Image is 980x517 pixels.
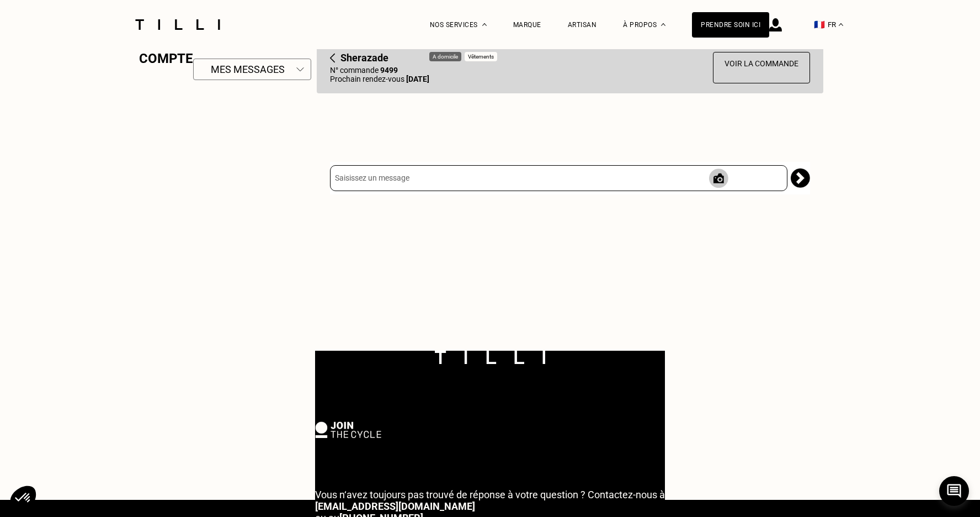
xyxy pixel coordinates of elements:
[205,64,291,75] div: Mes messages
[330,165,787,191] input: Saisissez un message
[791,168,810,188] img: Envoyer le message
[131,19,224,30] img: Logo du service de couturière Tilli
[568,21,597,29] a: Artisan
[769,18,782,31] img: icône connexion
[380,66,398,75] b: 9499
[482,23,487,26] img: Menu déroulant
[340,52,388,64] p: Sherazade
[709,168,728,188] img: ajouter une photo
[296,64,304,75] img: Menu mon compte
[814,19,825,30] span: 🇫🇷
[465,52,497,61] div: Vêtements
[139,35,193,66] p: Mon compte
[429,52,461,61] div: A domicile
[406,75,429,83] b: [DATE]
[315,500,475,512] a: [EMAIL_ADDRESS][DOMAIN_NAME]
[330,53,335,63] img: retour
[692,12,769,38] a: Prendre soin ici
[435,351,545,365] img: logo Tilli
[315,421,381,438] img: logo Join The Cycle
[315,489,665,500] span: Vous n‘avez toujours pas trouvé de réponse à votre question ? Contactez-nous à
[513,21,541,29] a: Marque
[330,75,429,83] p: Prochain rendez-vous
[661,23,665,26] img: Menu déroulant à propos
[713,52,810,83] button: Voir la commande
[839,23,843,26] img: menu déroulant
[330,66,429,75] p: N° commande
